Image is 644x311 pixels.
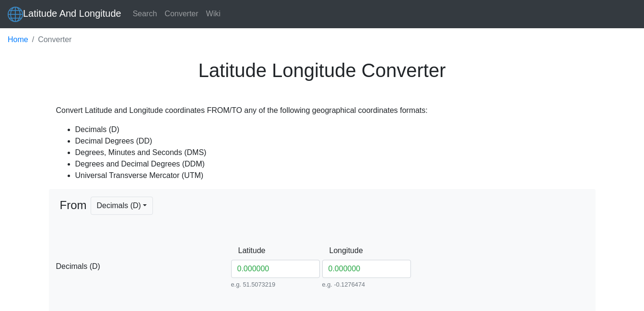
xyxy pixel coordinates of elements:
[202,4,224,23] a: Wiki
[231,280,320,289] small: e.g. 51.5073219
[28,34,72,45] li: Converter
[8,34,28,45] a: Home
[322,242,352,260] label: Longitude
[75,158,588,170] li: Degrees and Decimal Degrees (DDM)
[231,242,261,260] label: Latitude
[56,261,231,272] span: Decimals (D)
[8,7,23,22] img: Latitude And Longitude
[8,4,121,24] a: Latitude And Longitude
[75,170,588,181] li: Universal Transverse Mercator (UTM)
[91,197,153,215] button: Decimals (D)
[75,124,588,135] li: Decimals (D)
[322,280,411,289] small: e.g. -0.1276474
[60,197,87,238] span: From
[56,105,588,116] p: Convert Latitude and Longitude coordinates FROM/TO any of the following geographical coordinates ...
[129,4,161,23] a: Search
[75,147,588,158] li: Degrees, Minutes and Seconds (DMS)
[75,135,588,147] li: Decimal Degrees (DD)
[161,4,202,23] a: Converter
